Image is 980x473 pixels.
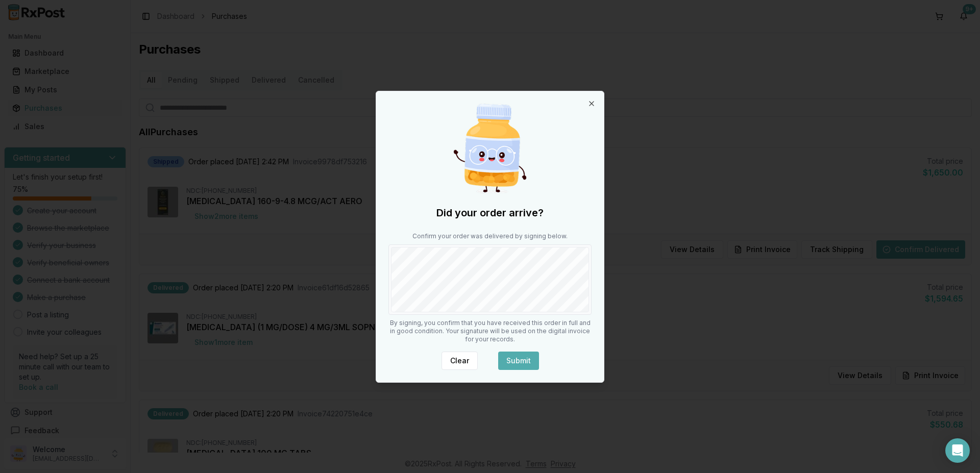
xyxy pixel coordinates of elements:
button: Clear [442,352,478,370]
img: Happy Pill Bottle [441,99,539,197]
p: Confirm your order was delivered by signing below. [388,232,592,240]
button: Submit [498,352,539,370]
p: By signing, you confirm that you have received this order in full and in good condition. Your sig... [388,319,592,343]
h2: Did your order arrive? [388,206,592,220]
